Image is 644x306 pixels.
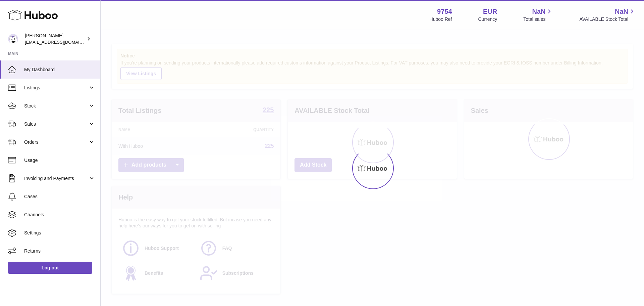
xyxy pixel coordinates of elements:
[579,16,636,23] span: AVAILABLE Stock Total
[579,7,636,23] a: NaN AVAILABLE Stock Total
[437,7,452,16] strong: 9754
[8,34,18,44] img: internalAdmin-9754@internal.huboo.com
[24,103,88,109] span: Stock
[24,67,95,73] span: My Dashboard
[24,85,88,91] span: Listings
[24,139,88,145] span: Orders
[24,212,95,218] span: Channels
[24,157,95,164] span: Usage
[523,7,553,23] a: NaN Total sales
[523,16,553,23] span: Total sales
[24,193,95,200] span: Cases
[25,39,99,45] span: [EMAIL_ADDRESS][DOMAIN_NAME]
[8,262,92,274] a: Log out
[483,7,497,16] strong: EUR
[24,121,88,127] span: Sales
[24,248,95,254] span: Returns
[24,230,95,236] span: Settings
[532,7,545,16] span: NaN
[615,7,628,16] span: NaN
[25,33,85,45] div: [PERSON_NAME]
[478,16,497,23] div: Currency
[24,175,88,182] span: Invoicing and Payments
[430,16,452,23] div: Huboo Ref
